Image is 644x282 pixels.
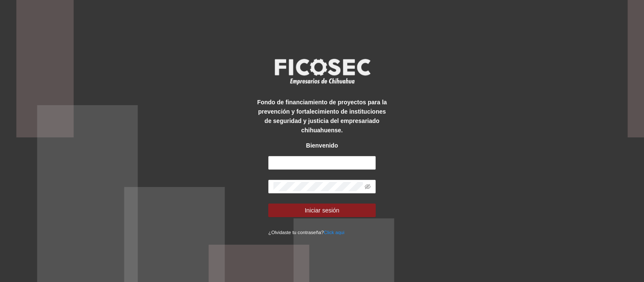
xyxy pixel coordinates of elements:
img: logo [269,56,375,87]
button: Iniciar sesión [268,204,376,217]
span: eye-invisible [365,184,371,190]
strong: Bienvenido [306,142,338,149]
span: Iniciar sesión [305,206,340,215]
a: Click aqui [324,230,345,235]
small: ¿Olvidaste tu contraseña? [268,230,344,235]
strong: Fondo de financiamiento de proyectos para la prevención y fortalecimiento de instituciones de seg... [257,99,387,134]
